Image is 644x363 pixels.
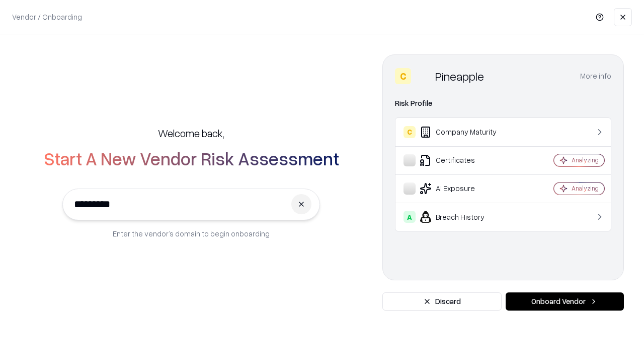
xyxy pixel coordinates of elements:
img: Pineapple [415,68,431,84]
div: Pineapple [435,68,484,84]
div: Certificates [404,154,524,166]
p: Vendor / Onboarding [12,12,82,22]
div: Analyzing [572,184,599,193]
button: Onboard Vendor [506,292,624,311]
button: Discard [382,292,502,311]
div: Analyzing [572,156,599,164]
div: Risk Profile [395,97,611,109]
button: More info [580,67,611,85]
h2: Start A New Vendor Risk Assessment [44,148,339,168]
p: Enter the vendor’s domain to begin onboarding [113,228,270,239]
div: A [404,211,416,223]
h5: Welcome back, [158,126,224,140]
div: Breach History [404,211,524,223]
div: C [395,68,411,84]
div: AI Exposure [404,183,524,195]
div: Company Maturity [404,126,524,138]
div: C [404,126,416,138]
